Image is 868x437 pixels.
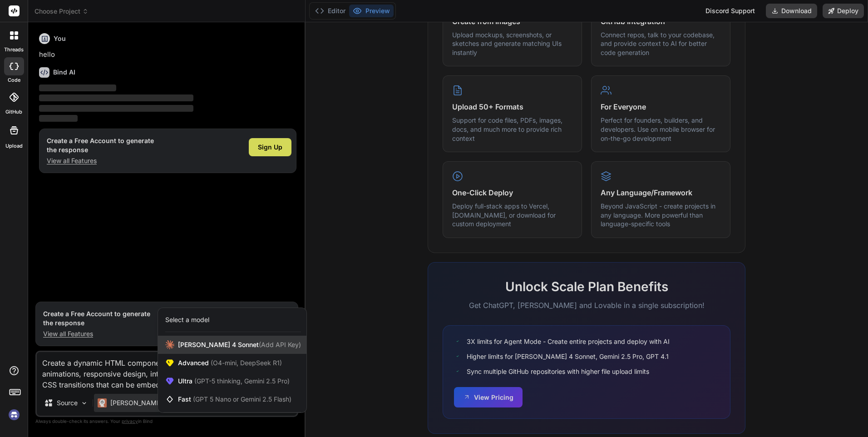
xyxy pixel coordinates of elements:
[165,315,209,324] div: Select a model
[5,142,23,150] label: Upload
[4,46,24,54] label: threads
[178,395,291,404] span: Fast
[192,377,290,385] span: (GPT-5 thinking, Gemini 2.5 Pro)
[178,358,282,367] span: Advanced
[5,108,22,116] label: GitHub
[6,407,22,422] img: signin
[259,341,301,348] span: (Add API Key)
[193,395,291,403] span: (GPT 5 Nano or Gemini 2.5 Flash)
[178,377,290,386] span: Ultra
[178,340,301,349] span: [PERSON_NAME] 4 Sonnet
[209,359,282,367] span: (O4-mini, DeepSeek R1)
[8,76,20,84] label: code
